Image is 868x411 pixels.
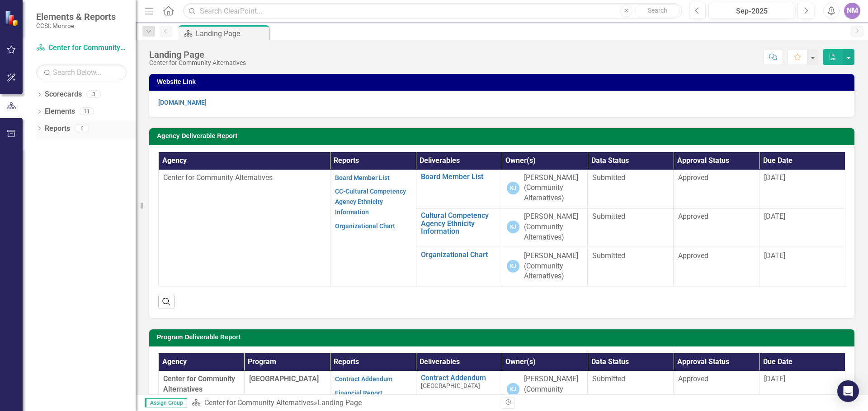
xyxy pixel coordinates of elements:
[36,22,116,29] small: CCSI: Monroe
[507,383,519,396] div: KJ
[712,6,792,17] div: Sep-2025
[507,260,519,272] div: KJ
[335,174,390,181] a: Board Member List
[421,251,497,259] a: Organizational Chart
[674,170,759,209] td: Double-Click to Edit
[674,371,759,410] td: Double-Click to Edit
[45,106,75,117] a: Elements
[592,212,625,221] span: Submitted
[80,108,94,115] div: 11
[335,188,406,216] a: CC-Cultural Competency Agency Ethnicity Information
[678,374,708,383] span: Approved
[764,251,785,260] span: [DATE]
[592,173,625,182] span: Submitted
[157,133,850,139] h3: Agency Deliverable Report
[635,5,680,17] button: Search
[249,374,319,383] span: [GEOGRAPHIC_DATA]
[678,251,708,260] span: Approved
[674,209,759,248] td: Double-Click to Edit
[192,398,495,408] div: »
[36,65,127,80] input: Search Below...
[163,173,325,183] p: Center for Community Alternatives
[183,3,682,19] input: Search ClearPoint...
[196,28,267,39] div: Landing Page
[145,398,187,407] span: Assign Group
[524,173,583,204] div: [PERSON_NAME] (Community Alternatives)
[648,7,667,14] span: Search
[335,389,382,397] a: Financial Report
[204,398,314,407] a: Center for Community Alternatives
[674,248,759,287] td: Double-Click to Edit
[36,11,116,22] span: Elements & Reports
[157,79,850,85] h3: Website Link
[507,221,519,233] div: KJ
[317,398,362,407] div: Landing Page
[163,374,235,393] strong: Center for Community Alternatives
[764,212,785,221] span: [DATE]
[75,125,89,132] div: 6
[5,10,20,26] img: ClearPoint Strategy
[421,374,497,382] a: Contract Addendum
[157,334,850,341] h3: Program Deliverable Report
[335,375,392,383] a: Contract Addendum
[588,371,674,410] td: Double-Click to Edit
[678,212,708,221] span: Approved
[524,374,583,405] div: [PERSON_NAME] (Community Alternatives)
[149,50,246,60] div: Landing Page
[764,374,785,383] span: [DATE]
[416,248,502,287] td: Double-Click to Edit Right Click for Context Menu
[158,99,207,106] a: [DOMAIN_NAME]
[524,212,583,243] div: [PERSON_NAME] (Community Alternatives)
[844,3,860,19] button: NM
[588,248,674,287] td: Double-Click to Edit
[592,251,625,260] span: Submitted
[507,182,519,194] div: KJ
[421,382,480,389] span: [GEOGRAPHIC_DATA]
[421,173,497,181] a: Board Member List
[764,173,785,182] span: [DATE]
[335,222,395,230] a: Organizational Chart
[416,209,502,248] td: Double-Click to Edit Right Click for Context Menu
[416,170,502,209] td: Double-Click to Edit Right Click for Context Menu
[45,89,82,100] a: Scorecards
[45,124,70,134] a: Reports
[678,173,708,182] span: Approved
[421,212,497,236] a: Cultural Competency Agency Ethnicity Information
[588,170,674,209] td: Double-Click to Edit
[837,380,859,402] div: Open Intercom Messenger
[149,60,246,66] div: Center for Community Alternatives
[416,371,502,410] td: Double-Click to Edit Right Click for Context Menu
[36,43,127,53] a: Center for Community Alternatives
[524,251,583,282] div: [PERSON_NAME] (Community Alternatives)
[588,209,674,248] td: Double-Click to Edit
[708,3,795,19] button: Sep-2025
[592,374,625,383] span: Submitted
[86,91,101,98] div: 3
